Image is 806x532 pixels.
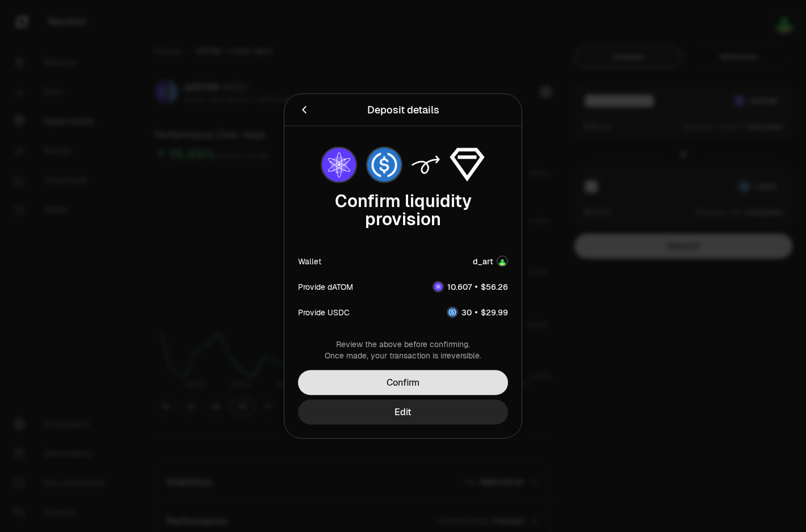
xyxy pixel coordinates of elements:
div: Deposit details [367,102,439,118]
div: Provide USDC [298,306,350,318]
img: Account Image [497,256,508,267]
img: USDC Logo [367,148,401,182]
button: Back [298,102,310,118]
img: USDC Logo [448,307,457,316]
button: Confirm [298,370,508,395]
div: Review the above before confirming. Once made, your transaction is irreversible. [298,339,508,361]
div: Provide dATOM [298,281,353,292]
button: d_art [473,256,508,267]
div: Wallet [298,256,321,267]
div: d_art [473,256,493,267]
button: Edit [298,400,508,425]
div: Confirm liquidity provision [298,192,508,229]
img: dATOM Logo [434,282,443,291]
img: dATOM Logo [322,148,356,182]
